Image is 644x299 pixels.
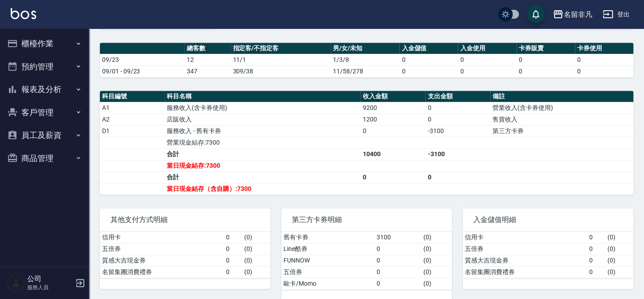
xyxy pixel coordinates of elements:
[517,54,575,65] td: 0
[4,32,86,55] button: 櫃檯作業
[361,91,425,102] th: 收入金額
[242,255,271,266] td: ( 0 )
[517,65,575,77] td: 0
[421,266,452,278] td: ( 0 )
[425,171,490,183] td: 0
[4,147,86,170] button: 商品管理
[164,171,361,183] td: 合計
[374,232,421,243] td: 3100
[4,124,86,147] button: 員工及薪資
[27,275,73,283] h5: 公司
[490,102,633,113] td: 營業收入(含卡券使用)
[463,255,587,266] td: 質感大吉現金券
[425,113,490,125] td: 0
[421,278,452,289] td: ( 0 )
[7,274,25,292] img: Person
[421,232,452,243] td: ( 0 )
[463,243,587,255] td: 五倍券
[242,232,271,243] td: ( 0 )
[4,101,86,124] button: 客戶管理
[100,266,224,278] td: 名留集團消費禮券
[587,255,605,266] td: 0
[224,255,242,266] td: 0
[587,266,605,278] td: 0
[599,6,633,23] button: 登出
[517,43,575,54] th: 卡券販賣
[425,91,490,102] th: 支出金額
[281,232,452,290] table: a dense table
[100,232,271,278] table: a dense table
[185,43,230,54] th: 總客數
[224,243,242,255] td: 0
[281,266,374,278] td: 五倍券
[425,148,490,160] td: -3100
[242,266,271,278] td: ( 0 )
[399,43,458,54] th: 入金儲值
[587,232,605,243] td: 0
[100,113,164,125] td: A2
[230,43,330,54] th: 指定客/不指定客
[374,255,421,266] td: 0
[361,113,425,125] td: 1200
[361,125,425,137] td: 0
[563,9,592,20] div: 名留非凡
[100,65,185,77] td: 09/01 - 09/23
[100,102,164,113] td: A1
[605,243,633,255] td: ( 0 )
[458,43,516,54] th: 入金使用
[361,102,425,113] td: 9200
[242,243,271,255] td: ( 0 )
[224,232,242,243] td: 0
[399,54,458,65] td: 0
[100,54,185,65] td: 09/23
[421,243,452,255] td: ( 0 )
[605,232,633,243] td: ( 0 )
[185,54,230,65] td: 12
[331,65,400,77] td: 11/58/278
[605,255,633,266] td: ( 0 )
[605,266,633,278] td: ( 0 )
[100,91,633,195] table: a dense table
[490,113,633,125] td: 售貨收入
[374,278,421,289] td: 0
[463,232,633,278] table: a dense table
[185,65,230,77] td: 347
[100,43,633,77] table: a dense table
[100,255,224,266] td: 質感大吉現金券
[164,113,361,125] td: 店販收入
[421,255,452,266] td: ( 0 )
[281,232,374,243] td: 舊有卡券
[4,55,86,78] button: 預約管理
[473,215,623,224] span: 入金儲值明細
[549,5,595,24] button: 名留非凡
[100,232,224,243] td: 信用卡
[374,243,421,255] td: 0
[164,183,361,194] td: 當日現金結存（含自購）:7300
[331,54,400,65] td: 1/3/8
[230,65,330,77] td: 309/38
[281,278,374,289] td: 歐卡/Momo
[11,8,36,19] img: Logo
[100,125,164,137] td: D1
[361,148,425,160] td: 10400
[164,102,361,113] td: 服務收入(含卡券使用)
[292,215,441,224] span: 第三方卡券明細
[281,255,374,266] td: FUNNOW
[463,266,587,278] td: 名留集團消費禮券
[425,102,490,113] td: 0
[490,125,633,137] td: 第三方卡券
[587,243,605,255] td: 0
[575,54,633,65] td: 0
[458,54,516,65] td: 0
[575,43,633,54] th: 卡券使用
[527,5,545,23] button: save
[490,91,633,102] th: 備註
[164,91,361,102] th: 科目名稱
[230,54,330,65] td: 11/1
[463,232,587,243] td: 信用卡
[100,243,224,255] td: 五倍券
[164,137,361,148] td: 營業現金結存:7300
[111,215,260,224] span: 其他支付方式明細
[374,266,421,278] td: 0
[164,148,361,160] td: 合計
